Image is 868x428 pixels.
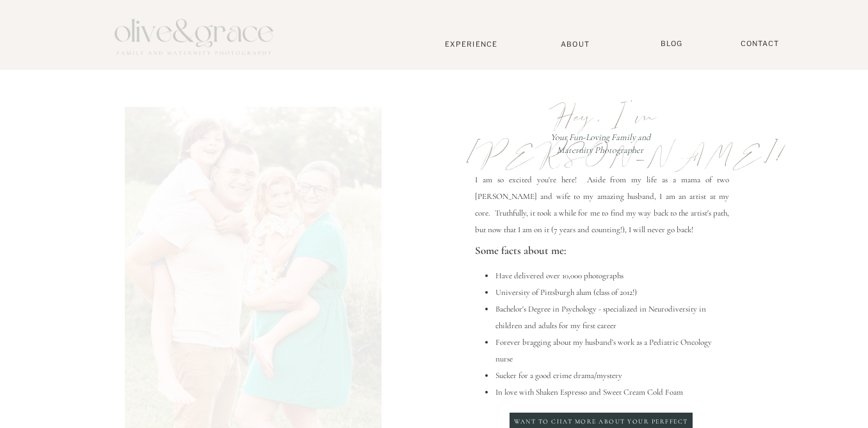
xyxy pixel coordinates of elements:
[495,384,729,400] li: In love with Shaken Espresso and Sweet Cream Cold Foam
[495,301,729,334] li: Bachelor's Degree in Psychology - specialized in Neurodiversity in children and adults for my fir...
[655,39,687,49] a: BLOG
[475,240,730,262] p: Some facts about me:
[556,40,595,48] a: About
[495,267,729,284] li: Have delivered over 10,000 photographs
[495,284,729,301] li: University of Pittsburgh alum (class of 2012!)
[495,334,729,367] li: Forever bragging about my husband's work as a Pediatric Oncology nurse
[463,97,742,138] p: Hey, I'm [PERSON_NAME]!
[429,40,513,49] a: Experience
[734,39,785,49] a: Contact
[495,367,729,384] li: Sucker for a good crime drama/mystery
[475,171,729,237] p: I am so excited you're here! Aside from my life as a mama of two [PERSON_NAME] and wife to my ama...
